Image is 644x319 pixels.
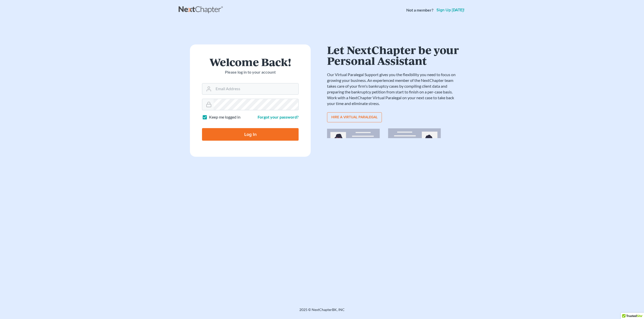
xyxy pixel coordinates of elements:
a: Sign up [DATE]! [435,8,465,12]
h1: Welcome Back! [202,57,299,67]
strong: Not a member? [406,7,433,13]
input: Log In [202,128,299,141]
h1: Let NextChapter be your Personal Assistant [327,44,460,66]
p: Please log in to your account [202,69,299,75]
a: Forgot your password? [258,115,299,119]
a: Hire a virtual paralegal [327,112,382,122]
input: Email Address [214,83,298,94]
p: Our Virtual Paralegal Support gives you the flexibility you need to focus on growing your busines... [327,72,460,106]
img: virtual_paralegal_bg-b12c8cf30858a2b2c02ea913d52db5c468ecc422855d04272ea22d19010d70dc.svg [327,128,460,209]
div: 2025 © NextChapterBK, INC [179,307,465,316]
label: Keep me logged in [209,114,240,120]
